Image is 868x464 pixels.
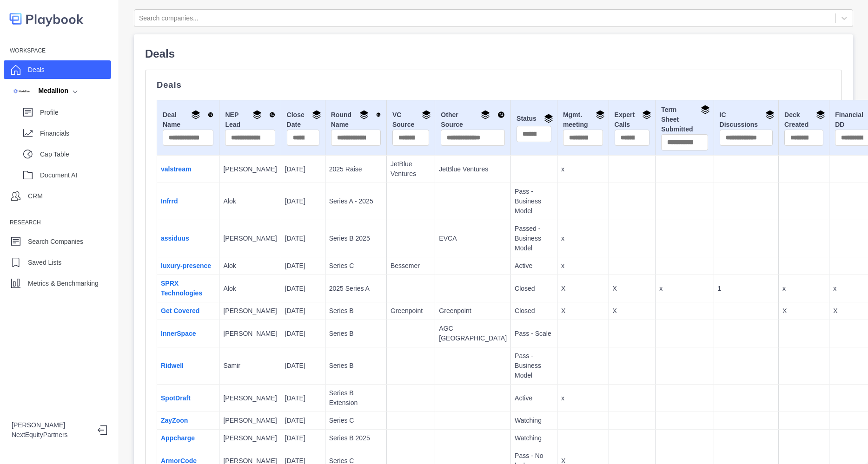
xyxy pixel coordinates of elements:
[161,307,199,314] a: Get Covered
[28,258,61,268] p: Saved Lists
[285,393,321,403] p: [DATE]
[28,65,45,75] p: Deals
[329,329,383,339] p: Series B
[287,110,319,130] div: Close Date
[329,164,383,174] p: 2025 Raise
[329,261,383,271] p: Series C
[596,110,605,119] img: Group By
[561,234,605,243] p: x
[28,191,43,201] p: CRM
[544,114,553,123] img: Group By
[439,164,507,174] p: JetBlue Ventures
[329,306,383,316] p: Series B
[659,284,709,294] p: x
[40,129,111,138] p: Financials
[515,306,553,316] p: Closed
[613,284,652,294] p: X
[285,196,321,206] p: [DATE]
[223,164,277,174] p: [PERSON_NAME]
[376,110,381,119] img: Sort
[497,110,505,119] img: Sort
[561,393,605,403] p: x
[331,110,381,130] div: Round Name
[223,306,277,316] p: [PERSON_NAME]
[28,279,99,288] p: Metrics & Benchmarking
[285,284,321,294] p: [DATE]
[285,361,321,371] p: [DATE]
[329,388,383,408] p: Series B Extension
[439,234,507,243] p: EVCA
[439,306,507,316] p: Greenpoint
[392,110,429,130] div: VC Source
[561,164,605,174] p: x
[515,416,553,425] p: Watching
[161,262,211,269] a: luxury-presence
[12,86,32,95] img: company image
[163,110,213,130] div: Deal Name
[161,434,195,442] a: Appcharge
[391,159,431,179] p: JetBlue Ventures
[816,110,825,119] img: Group By
[718,284,775,294] p: 1
[515,261,553,271] p: Active
[223,416,277,425] p: [PERSON_NAME]
[161,165,191,173] a: valstream
[329,361,383,371] p: Series B
[515,329,553,339] p: Pass - Scale
[422,110,431,119] img: Group By
[285,306,321,316] p: [DATE]
[561,261,605,271] p: x
[161,197,178,205] a: Infrrd
[515,351,553,380] p: Pass - Business Model
[223,393,277,403] p: [PERSON_NAME]
[515,224,553,253] p: Passed - Business Model
[40,108,111,118] p: Profile
[12,430,90,440] p: NextEquityPartners
[517,114,551,126] div: Status
[223,261,277,271] p: Alok
[223,284,277,294] p: Alok
[515,284,553,294] p: Closed
[161,235,189,242] a: assiduus
[28,237,83,247] p: Search Companies
[720,110,773,130] div: IC Discussions
[285,164,321,174] p: [DATE]
[223,433,277,443] p: [PERSON_NAME]
[161,330,196,337] a: InnerSpace
[12,420,90,430] p: [PERSON_NAME]
[563,110,603,130] div: Mgmt. meeting
[782,306,825,316] p: X
[561,306,605,316] p: X
[12,86,68,96] div: Medallion
[329,284,383,294] p: 2025 Series A
[223,196,277,206] p: Alok
[481,110,490,119] img: Group By
[515,393,553,403] p: Active
[208,110,214,119] img: Sort
[223,234,277,243] p: [PERSON_NAME]
[252,110,262,119] img: Group By
[285,433,321,443] p: [DATE]
[161,417,188,424] a: ZayZoon
[329,433,383,443] p: Series B 2025
[161,280,202,297] a: SPRX Technologies
[225,110,275,130] div: NEP Lead
[285,416,321,425] p: [DATE]
[613,306,652,316] p: X
[145,46,842,62] p: Deals
[223,361,277,371] p: Samir
[285,234,321,243] p: [DATE]
[269,110,275,119] img: Sort
[329,416,383,425] p: Series C
[359,110,369,119] img: Group By
[329,234,383,243] p: Series B 2025
[765,110,775,119] img: Group By
[161,394,191,402] a: SpotDraft
[191,110,200,119] img: Group By
[782,284,825,294] p: x
[161,362,184,369] a: Ridwell
[391,261,431,271] p: Bessemer
[661,105,708,134] div: Term Sheet Submitted
[157,81,830,89] p: Deals
[40,150,111,159] p: Cap Table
